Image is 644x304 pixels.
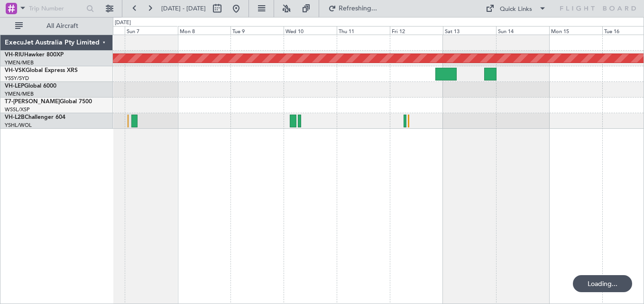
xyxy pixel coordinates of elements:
a: VH-LEPGlobal 6000 [5,83,56,89]
div: Mon 8 [178,26,231,35]
div: Wed 10 [284,26,337,35]
div: Mon 15 [549,26,602,35]
a: VH-RIUHawker 800XP [5,52,64,58]
button: All Aircraft [10,18,103,34]
span: [DATE] - [DATE] [161,4,206,13]
a: YMEN/MEB [5,59,34,66]
a: YSHL/WOL [5,122,32,129]
a: T7-[PERSON_NAME]Global 7500 [5,99,92,105]
div: Fri 12 [390,26,443,35]
input: Trip Number [29,1,83,16]
span: All Aircraft [25,23,100,29]
div: Sat 13 [443,26,496,35]
a: VH-VSKGlobal Express XRS [5,68,78,73]
a: VH-L2BChallenger 604 [5,115,65,120]
a: YSSY/SYD [5,75,29,82]
div: Quick Links [500,5,532,14]
button: Quick Links [481,1,551,16]
a: WSSL/XSP [5,106,30,113]
div: Sun 7 [125,26,178,35]
a: YMEN/MEB [5,90,34,98]
button: Refreshing... [324,1,381,16]
div: Tue 9 [230,26,284,35]
div: [DATE] [115,19,131,27]
span: VH-VSK [5,68,26,73]
span: VH-LEP [5,83,24,89]
div: Loading... [573,275,632,292]
div: Sun 14 [496,26,549,35]
span: T7-[PERSON_NAME] [5,99,60,105]
div: Thu 11 [337,26,390,35]
span: VH-L2B [5,115,25,120]
span: Refreshing... [338,5,378,12]
span: VH-RIU [5,52,24,58]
